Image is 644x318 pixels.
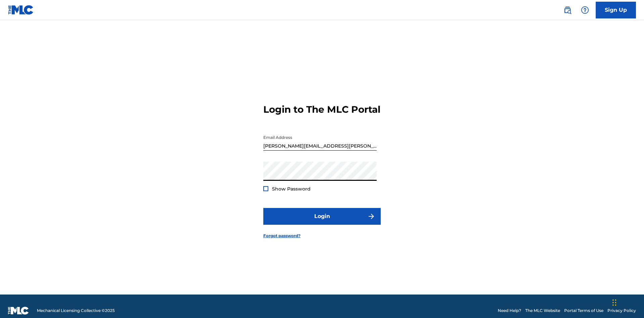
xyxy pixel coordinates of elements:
[607,308,636,314] a: Privacy Policy
[610,286,644,318] iframe: Chat Widget
[8,5,34,15] img: MLC Logo
[263,233,301,239] a: Forgot password?
[272,186,311,192] span: Show Password
[367,212,375,220] img: f7272a7cc735f4ea7f67.svg
[564,308,603,314] a: Portal Terms of Use
[561,3,574,17] a: Public Search
[37,308,115,314] span: Mechanical Licensing Collective © 2025
[578,3,592,17] div: Help
[263,104,380,115] h3: Login to The MLC Portal
[563,6,572,14] img: search
[263,208,381,225] button: Login
[498,308,521,314] a: Need Help?
[612,293,616,313] div: Drag
[525,308,560,314] a: The MLC Website
[581,6,589,14] img: help
[8,307,29,315] img: logo
[596,2,636,18] a: Sign Up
